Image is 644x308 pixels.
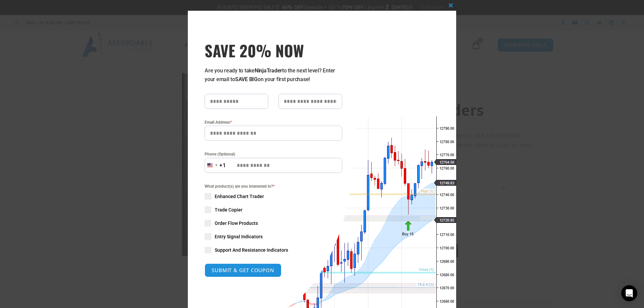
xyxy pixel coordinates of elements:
span: Entry Signal Indicators [215,233,263,240]
span: SAVE 20% NOW [205,41,342,60]
span: Support And Resistance Indicators [215,247,288,253]
label: Email Address [205,119,342,126]
label: Entry Signal Indicators [205,233,342,240]
span: Trade Copier [215,206,243,213]
div: Open Intercom Messenger [621,285,637,301]
div: +1 [219,161,226,170]
span: Enhanced Chart Trader [215,193,264,200]
strong: SAVE BIG [235,76,258,82]
button: SUBMIT & GET COUPON [205,263,281,277]
label: Phone (Optional) [205,151,342,158]
button: Selected country [205,158,226,173]
span: Order Flow Products [215,220,258,227]
label: Order Flow Products [205,220,342,227]
label: Trade Copier [205,206,342,213]
strong: NinjaTrader [255,67,282,74]
label: Enhanced Chart Trader [205,193,342,200]
span: What product(s) are you interested in? [205,183,342,190]
p: Are you ready to take to the next level? Enter your email to on your first purchase! [205,66,342,84]
label: Support And Resistance Indicators [205,247,342,253]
